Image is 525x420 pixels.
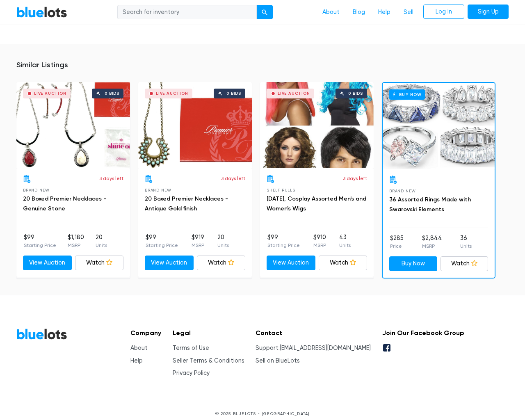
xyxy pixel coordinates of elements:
[441,256,488,271] a: Watch
[390,234,404,250] li: $285
[173,329,244,337] h5: Legal
[146,242,178,249] p: Starting Price
[130,345,148,352] a: About
[460,234,472,250] li: 36
[192,233,204,249] li: $919
[339,233,351,249] li: 43
[138,82,252,168] a: Live Auction 0 bids
[389,256,437,271] a: Buy Now
[16,82,130,168] a: Live Auction 0 bids
[267,242,300,249] p: Starting Price
[105,91,119,96] div: 0 bids
[316,5,346,20] a: About
[278,91,310,96] div: Live Auction
[256,357,300,364] a: Sell on BlueLots
[16,61,509,70] h5: Similar Listings
[372,5,397,20] a: Help
[24,242,56,249] p: Starting Price
[217,242,229,249] p: Units
[145,256,194,270] a: View Auction
[389,196,471,213] a: 36 Assorted Rings Made with Swarovski Elements
[226,91,241,96] div: 0 bids
[96,233,107,249] li: 20
[267,256,315,270] a: View Auction
[23,256,72,270] a: View Auction
[117,5,257,20] input: Search for inventory
[348,91,363,96] div: 0 bids
[75,256,124,270] a: Watch
[460,242,472,250] p: Units
[267,233,300,249] li: $99
[422,242,442,250] p: MSRP
[173,345,209,352] a: Terms of Use
[383,83,495,169] a: Buy Now
[16,411,509,417] p: © 2025 BLUELOTS • [GEOGRAPHIC_DATA]
[267,195,366,212] a: [DATE], Cosplay Assorted Men's and Women's Wigs
[146,233,178,249] li: $99
[99,175,123,182] p: 3 days left
[389,89,425,100] h6: Buy Now
[256,329,371,337] h5: Contact
[23,195,106,212] a: 20 Boxed Premier Necklaces - Genuine Stone
[156,91,188,96] div: Live Auction
[23,188,50,192] span: Brand New
[145,188,171,192] span: Brand New
[16,328,67,340] a: BlueLots
[389,189,416,193] span: Brand New
[343,175,367,182] p: 3 days left
[390,242,404,250] p: Price
[267,188,295,192] span: Shelf Pulls
[217,233,229,249] li: 20
[192,242,204,249] p: MSRP
[34,91,66,96] div: Live Auction
[130,357,143,364] a: Help
[130,329,161,337] h5: Company
[256,344,371,353] li: Support:
[68,233,84,249] li: $1,180
[319,256,367,270] a: Watch
[423,5,464,19] a: Log In
[96,242,107,249] p: Units
[16,6,67,18] a: BlueLots
[68,242,84,249] p: MSRP
[313,242,326,249] p: MSRP
[313,233,326,249] li: $910
[221,175,245,182] p: 3 days left
[422,234,442,250] li: $2,844
[468,5,509,19] a: Sign Up
[173,357,244,364] a: Seller Terms & Conditions
[397,5,420,20] a: Sell
[280,345,371,352] a: [EMAIL_ADDRESS][DOMAIN_NAME]
[24,233,56,249] li: $99
[173,370,210,377] a: Privacy Policy
[260,82,374,168] a: Live Auction 0 bids
[197,256,246,270] a: Watch
[339,242,351,249] p: Units
[346,5,372,20] a: Blog
[382,329,464,337] h5: Join Our Facebook Group
[145,195,228,212] a: 20 Boxed Premier Necklaces - Antique Gold finish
